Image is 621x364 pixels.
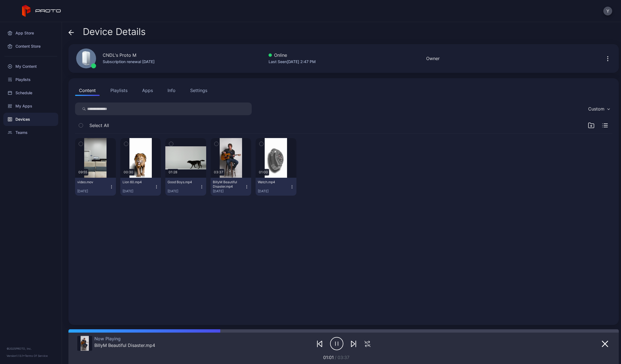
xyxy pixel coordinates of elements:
div: Lion 60.mp4 [123,180,153,184]
a: Teams [3,126,58,139]
button: Custom [585,103,612,115]
div: Good Boys.mp4 [168,180,198,184]
a: Terms Of Service [25,354,48,357]
div: Online [269,52,316,58]
div: BillyM Beautiful Disaster.mp4 [94,343,155,348]
div: [DATE] [258,189,290,193]
span: Device Details [83,26,146,37]
span: 03:37 [338,355,349,360]
button: Content [75,85,100,96]
button: Apps [138,85,157,96]
button: Settings [186,85,211,96]
a: Playlists [3,73,58,86]
div: Owner [426,55,440,62]
a: My Apps [3,99,58,113]
div: CNDL's Proto M [103,52,136,58]
div: © 2025 PROTO, Inc. [7,346,55,351]
div: Watch.mp4 [258,180,288,184]
a: App Store [3,26,58,40]
span: Select All [89,122,109,129]
div: [DATE] [77,189,109,193]
button: Y [603,7,612,15]
span: / [335,355,336,360]
div: Custom [588,106,604,112]
div: [DATE] [168,189,200,193]
a: Content Store [3,40,58,53]
button: Playlists [107,85,131,96]
button: Watch.mp4[DATE] [256,178,296,196]
button: Good Boys.mp4[DATE] [165,178,206,196]
span: Version 1.13.1 • [7,354,25,357]
div: Now Playing [94,336,155,341]
div: Info [168,87,176,94]
div: Settings [190,87,207,94]
div: Last Seen [DATE] 2:47 PM [269,58,316,65]
span: 01:01 [323,355,334,360]
button: Info [164,85,179,96]
div: BillyM Beautiful Disaster.mp4 [213,180,243,189]
button: BillyM Beautiful Disaster.mp4[DATE] [211,178,251,196]
button: Lion 60.mp4[DATE] [120,178,161,196]
div: video.mov [77,180,108,184]
a: Schedule [3,86,58,99]
button: video.mov[DATE] [75,178,116,196]
div: Subscription renewal [DATE] [103,58,155,65]
a: Devices [3,113,58,126]
div: [DATE] [213,189,245,193]
a: My Content [3,60,58,73]
div: [DATE] [123,189,155,193]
